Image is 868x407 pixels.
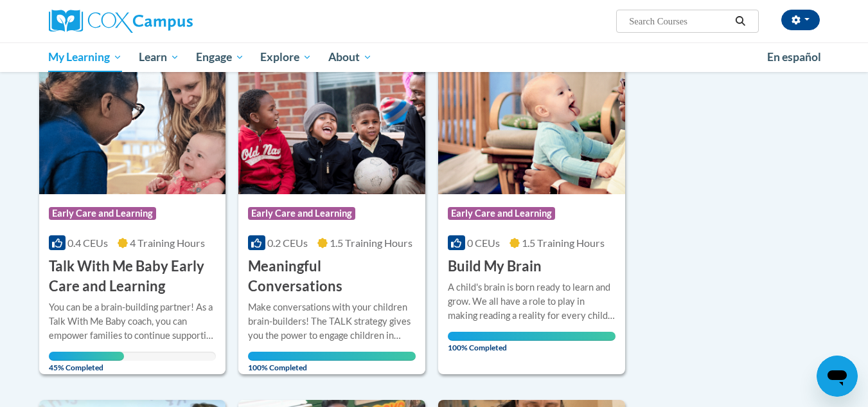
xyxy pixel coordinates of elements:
[238,63,425,374] a: Course LogoEarly Care and Learning0.2 CEUs1.5 Training Hours Meaningful ConversationsMake convers...
[467,237,500,249] span: 0 CEUs
[39,63,226,194] img: Course Logo
[196,50,244,65] span: Engage
[759,44,829,71] a: En español
[238,63,425,194] img: Course Logo
[628,14,731,29] input: Search Courses
[260,50,312,65] span: Explore
[130,42,188,72] a: Learn
[438,63,625,194] img: Course Logo
[448,207,555,220] span: Early Care and Learning
[248,257,416,296] h3: Meaningful Conversations
[248,352,416,361] div: Your progress
[248,352,416,372] span: 100% Completed
[49,300,217,343] div: You can be a brain-building partner! As a Talk With Me Baby coach, you can empower families to co...
[49,352,124,372] span: 45% Completed
[781,10,820,30] button: Account Settings
[267,237,308,249] span: 0.2 CEUs
[130,237,205,249] span: 4 Training Hours
[448,332,616,352] span: 100% Completed
[49,207,156,220] span: Early Care and Learning
[328,50,372,65] span: About
[30,42,839,72] div: Main menu
[40,42,131,72] a: My Learning
[320,42,380,72] a: About
[48,50,122,65] span: My Learning
[67,237,108,249] span: 0.4 CEUs
[248,207,355,220] span: Early Care and Learning
[49,257,217,296] h3: Talk With Me Baby Early Care and Learning
[767,50,821,64] span: En español
[438,63,625,374] a: Course LogoEarly Care and Learning0 CEUs1.5 Training Hours Build My BrainA child's brain is born ...
[188,42,252,72] a: Engage
[252,42,320,72] a: Explore
[522,237,605,249] span: 1.5 Training Hours
[39,63,226,374] a: Course LogoEarly Care and Learning0.4 CEUs4 Training Hours Talk With Me Baby Early Care and Learn...
[817,356,858,397] iframe: Button to launch messaging window
[448,332,616,341] div: Your progress
[49,10,293,33] a: Cox Campus
[49,352,124,361] div: Your progress
[49,10,193,33] img: Cox Campus
[330,237,412,249] span: 1.5 Training Hours
[731,14,750,29] button: Search
[139,50,179,65] span: Learn
[448,257,542,276] h3: Build My Brain
[248,300,416,343] div: Make conversations with your children brain-builders! The TALK strategy gives you the power to en...
[448,280,616,323] div: A child's brain is born ready to learn and grow. We all have a role to play in making reading a r...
